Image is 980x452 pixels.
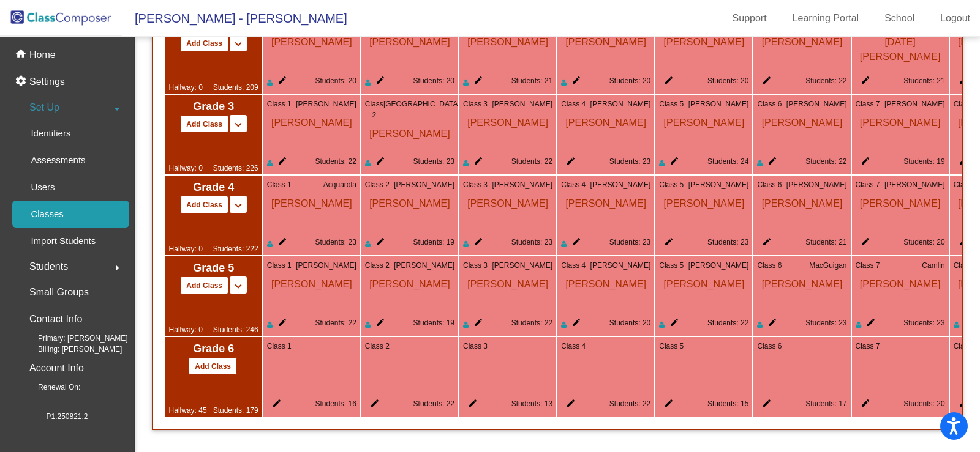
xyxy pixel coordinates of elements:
a: School [875,9,924,28]
span: [PERSON_NAME] [267,29,356,50]
span: Class 8 [954,179,978,190]
span: [PERSON_NAME] - [PERSON_NAME] [123,9,347,28]
a: Students: 23 [609,238,650,246]
a: Students: 22 [413,399,454,408]
mat-icon: keyboard_arrow_down [231,37,246,51]
a: Students: 20 [609,319,650,327]
span: [PERSON_NAME] [659,109,748,130]
mat-icon: edit [954,398,968,413]
a: Students: 20 [315,76,356,85]
span: Hallway: 0 [169,163,203,174]
a: Students: 20 [903,238,944,246]
mat-icon: keyboard_arrow_down [231,279,246,294]
span: [PERSON_NAME] [394,260,454,271]
span: Class 2 [365,260,390,271]
p: Home [29,48,56,62]
a: Students: 23 [511,238,552,246]
mat-icon: edit [659,237,674,251]
button: Add Class [189,357,237,375]
mat-icon: edit [463,398,478,413]
mat-icon: edit [567,317,581,332]
mat-icon: edit [659,398,674,413]
span: Hallway: 0 [169,243,203,254]
span: Class 2 [365,341,390,352]
mat-icon: settings [15,75,29,89]
p: Import Students [31,234,96,248]
a: Students: 22 [609,399,650,408]
mat-icon: arrow_drop_down [110,102,124,116]
a: Students: 22 [805,157,846,166]
a: Students: 16 [315,399,356,408]
a: Students: 19 [413,238,454,246]
a: Students: 23 [609,157,650,166]
a: Students: 24 [707,157,748,166]
span: [PERSON_NAME] [856,271,945,292]
a: Students: 23 [315,238,356,246]
a: Students: 20 [707,76,748,85]
span: [PERSON_NAME] [757,109,846,130]
span: [PERSON_NAME] [786,179,847,190]
mat-icon: edit [469,156,483,171]
a: Students: 22 [511,319,552,327]
span: [PERSON_NAME] [394,179,454,190]
span: Class 6 [757,341,782,352]
mat-icon: edit [856,156,870,171]
p: Account Info [29,360,84,377]
mat-icon: edit [371,75,385,90]
p: Contact Info [29,311,82,328]
a: Students: 13 [511,399,552,408]
mat-icon: edit [757,237,772,251]
mat-icon: edit [861,317,876,332]
mat-icon: edit [856,75,870,90]
span: [PERSON_NAME] [296,98,356,109]
mat-icon: edit [856,398,870,413]
a: Students: 21 [903,76,944,85]
a: Learning Portal [783,9,869,28]
span: [PERSON_NAME] [561,271,650,292]
span: Class 7 [856,260,880,271]
mat-icon: edit [959,317,974,332]
a: Students: 23 [413,157,454,166]
span: [PERSON_NAME] [296,260,356,271]
span: Class 3 [463,98,488,109]
mat-icon: edit [757,398,772,413]
a: Students: 22 [511,157,552,166]
p: Settings [29,75,65,89]
span: [PERSON_NAME] [463,271,552,292]
span: [PERSON_NAME] [856,109,945,130]
a: Students: 19 [903,157,944,166]
mat-icon: keyboard_arrow_down [231,198,246,213]
span: [PERSON_NAME] [757,190,846,211]
span: [PERSON_NAME] [365,190,454,211]
span: Class 2 [365,179,390,190]
span: [PERSON_NAME] [659,271,748,292]
span: [PERSON_NAME] [757,271,846,292]
a: Students: 23 [903,319,944,327]
span: [PERSON_NAME] [688,260,749,271]
mat-icon: arrow_right [110,261,124,275]
a: Students: 20 [903,399,944,408]
span: Hallway: 0 [169,82,203,93]
span: Class 1 [267,341,292,352]
span: [PERSON_NAME] [786,98,847,109]
span: Primary: [PERSON_NAME] [18,333,128,344]
span: Class 3 [463,341,488,352]
span: Class 7 [856,98,880,109]
span: Students: 179 [213,405,258,416]
button: Add Class [180,34,228,52]
a: Students: 15 [707,399,748,408]
span: Students: 222 [213,243,258,254]
mat-icon: edit [561,156,576,171]
mat-icon: edit [954,237,968,251]
span: Class 5 [659,179,684,190]
a: Students: 19 [413,319,454,327]
a: Students: 22 [707,319,748,327]
a: Students: 22 [315,157,356,166]
mat-icon: edit [273,156,287,171]
span: Class 8 [954,341,978,352]
span: Class 1 [267,260,292,271]
span: Hallway: 45 [169,405,207,416]
span: Grade 3 [169,98,258,115]
p: Assessments [31,153,85,168]
span: [PERSON_NAME] [267,271,356,292]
